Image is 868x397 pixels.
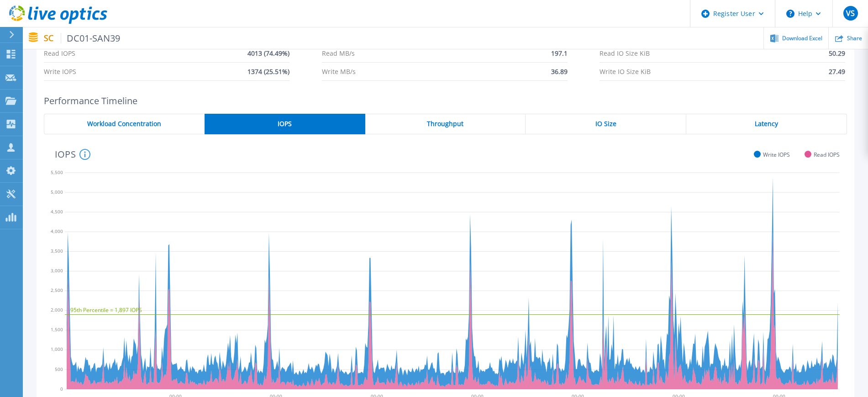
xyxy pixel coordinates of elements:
text: 4,500 [51,208,63,215]
p: SC [44,33,121,43]
text: 1,500 [51,326,63,333]
h2: Performance Timeline [44,95,847,106]
text: 3,500 [51,248,63,254]
text: 2,000 [51,307,63,313]
span: Latency [755,120,778,127]
span: Read IOPS [814,151,840,158]
span: 4013 (74.49%) [247,44,289,62]
span: Read IOPS [44,44,75,62]
span: 27.49 [829,63,845,80]
text: 500 [55,366,63,372]
h4: IOPS [55,149,90,160]
text: 4,000 [51,228,63,234]
text: 95th Percentile = 1,897 IOPS [70,306,142,314]
span: DC01-SAN39 [61,33,121,43]
span: 1374 (25.51%) [247,63,289,80]
span: Write IOPS [44,63,76,80]
text: 5,500 [51,169,63,175]
span: VS [846,10,855,17]
text: 3,000 [51,267,63,274]
span: Share [847,36,862,41]
span: 36.89 [551,63,568,80]
span: IOPS [278,120,292,127]
span: Write IO Size KiB [600,63,651,80]
span: Write IOPS [763,151,790,158]
span: 50.29 [829,44,845,62]
span: IO Size [595,120,616,127]
span: Download Excel [782,36,822,41]
span: Read IO Size KiB [600,44,650,62]
text: 0 [60,386,63,392]
span: Throughput [427,120,463,127]
span: 197.1 [551,44,568,62]
span: Write MB/s [322,63,356,80]
span: Workload Concentration [87,120,161,127]
text: 2,500 [51,287,63,293]
text: 5,000 [51,189,63,195]
span: Read MB/s [322,44,355,62]
text: 1,000 [51,346,63,352]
